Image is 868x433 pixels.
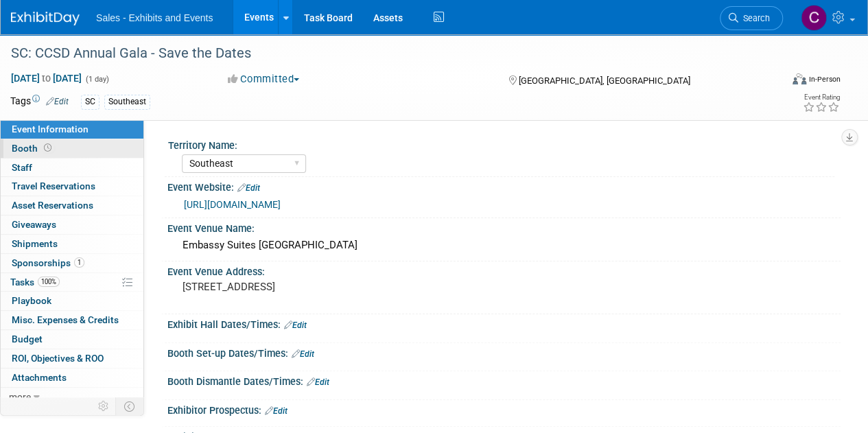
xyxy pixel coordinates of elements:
[116,397,144,415] td: Toggle Event Tabs
[1,254,143,272] a: Sponsorships1
[12,200,93,211] span: Asset Reservations
[1,311,143,329] a: Misc. Expenses & Credits
[184,199,281,210] a: [URL][DOMAIN_NAME]
[12,314,119,325] span: Misc. Expenses & Credits
[284,320,307,330] a: Edit
[793,73,806,84] img: Format-Inperson.png
[6,41,770,66] div: SC: CCSD Annual Gala - Save the Dates
[12,180,95,191] span: Travel Reservations
[12,124,89,134] span: Event Information
[1,139,143,158] a: Booth
[183,281,433,293] pre: [STREET_ADDRESS]
[38,277,60,287] span: 100%
[808,74,841,84] div: In-Person
[12,143,54,154] span: Booth
[168,135,834,152] div: Territory Name:
[237,183,260,193] a: Edit
[167,371,841,389] div: Booth Dismantle Dates/Times:
[518,75,690,86] span: [GEOGRAPHIC_DATA], [GEOGRAPHIC_DATA]
[167,314,841,332] div: Exhibit Hall Dates/Times:
[223,72,305,86] button: Committed
[81,95,99,109] div: SC
[92,397,116,415] td: Personalize Event Tab Strip
[84,75,109,84] span: (1 day)
[167,218,841,235] div: Event Venue Name:
[12,257,84,268] span: Sponsorships
[719,71,841,92] div: Event Format
[74,257,84,268] span: 1
[46,97,69,106] a: Edit
[12,372,67,383] span: Attachments
[12,295,51,306] span: Playbook
[11,12,80,25] img: ExhibitDay
[803,94,840,101] div: Event Rating
[12,162,32,173] span: Staff
[12,353,104,364] span: ROI, Objectives & ROO
[738,13,770,23] span: Search
[104,95,150,109] div: Southeast
[720,6,783,30] a: Search
[1,330,143,349] a: Budget
[1,177,143,196] a: Travel Reservations
[178,235,830,256] div: Embassy Suites [GEOGRAPHIC_DATA]
[96,12,213,23] span: Sales - Exhibits and Events
[1,196,143,215] a: Asset Reservations
[167,343,841,361] div: Booth Set-up Dates/Times:
[12,219,56,230] span: Giveaways
[801,5,827,31] img: Christine Lurz
[1,273,143,292] a: Tasks100%
[307,377,329,387] a: Edit
[1,120,143,139] a: Event Information
[12,238,58,249] span: Shipments
[10,94,69,110] td: Tags
[10,72,82,84] span: [DATE] [DATE]
[265,406,288,416] a: Edit
[167,177,841,195] div: Event Website:
[1,215,143,234] a: Giveaways
[167,261,841,279] div: Event Venue Address:
[1,292,143,310] a: Playbook
[12,333,43,344] span: Budget
[1,349,143,368] a: ROI, Objectives & ROO
[1,368,143,387] a: Attachments
[167,400,841,418] div: Exhibitor Prospectus:
[9,391,31,402] span: more
[292,349,314,359] a: Edit
[10,277,60,288] span: Tasks
[1,388,143,406] a: more
[40,73,53,84] span: to
[1,235,143,253] a: Shipments
[41,143,54,153] span: Booth not reserved yet
[1,159,143,177] a: Staff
